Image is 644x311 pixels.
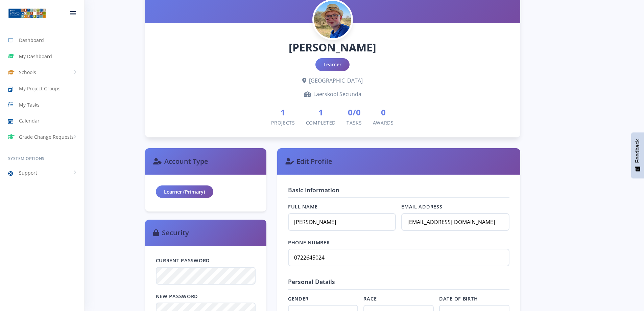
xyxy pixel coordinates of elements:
label: Full Name [288,203,396,210]
span: Calendar [19,117,40,124]
span: Dashboard [19,37,44,44]
h4: Basic Information [288,185,509,198]
div: Learner (Primary) [156,185,213,198]
span: 0 [373,106,394,118]
label: Phone Number [288,239,509,246]
span: Completed [306,119,336,126]
h3: Security [153,228,258,238]
span: Grade Change Requests [19,133,74,140]
h4: Personal Details [288,277,509,289]
span: My Tasks [19,101,40,108]
button: Feedback - Show survey [631,132,644,178]
label: Email Address [401,203,509,210]
span: Awards [373,119,394,126]
input: Enter your phone number [288,249,509,266]
h6: System Options [8,156,76,162]
div: [GEOGRAPHIC_DATA] [156,76,509,85]
label: Gender [288,295,358,303]
label: New Password [156,293,256,300]
label: Race [363,295,434,303]
div: Learner [315,58,350,71]
span: 0/0 [347,106,362,118]
input: Enter your full name [288,213,396,231]
div: Laerskool Secunda [156,90,509,98]
h1: [PERSON_NAME] [156,39,509,55]
span: Schools [19,69,36,76]
span: Support [19,169,37,176]
span: My Project Groups [19,85,61,92]
h3: Account Type [153,156,258,166]
input: Enter your email [401,213,509,231]
label: Current Password [156,257,256,264]
h3: Edit Profile [285,156,512,166]
label: Date of Birth [439,295,509,303]
span: 1 [306,106,336,118]
img: Profile Picture [314,1,351,38]
span: Feedback [635,139,641,163]
img: ... [8,8,46,19]
span: My Dashboard [19,53,52,60]
span: Tasks [347,119,362,126]
span: 1 [271,106,295,118]
span: Projects [271,119,295,126]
